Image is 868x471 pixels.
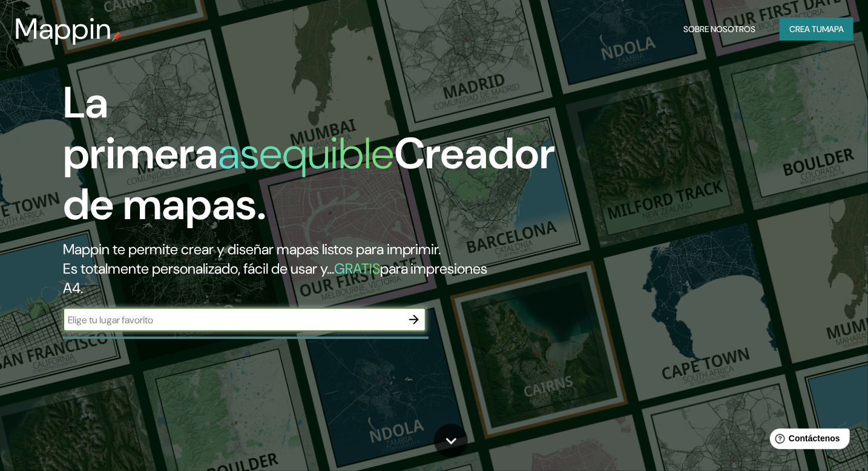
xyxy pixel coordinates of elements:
[63,313,402,327] input: Elige tu lugar favorito
[63,240,441,259] font: Mappin te permite crear y diseñar mapas listos para imprimir.
[63,125,556,232] font: Creador de mapas.
[679,18,760,41] button: Sobre nosotros
[63,259,334,278] font: Es totalmente personalizado, fácil de usar y...
[780,18,853,41] button: Crea tumapa
[63,259,488,297] font: para impresiones A4.
[218,125,394,182] font: asequible
[789,24,822,35] font: Crea tu
[15,10,112,48] font: Mappin
[822,24,844,35] font: mapa
[334,259,380,278] font: GRATIS
[683,24,755,35] font: Sobre nosotros
[760,424,855,458] iframe: Lanzador de widgets de ayuda
[112,31,122,41] img: pin de mapeo
[63,74,218,182] font: La primera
